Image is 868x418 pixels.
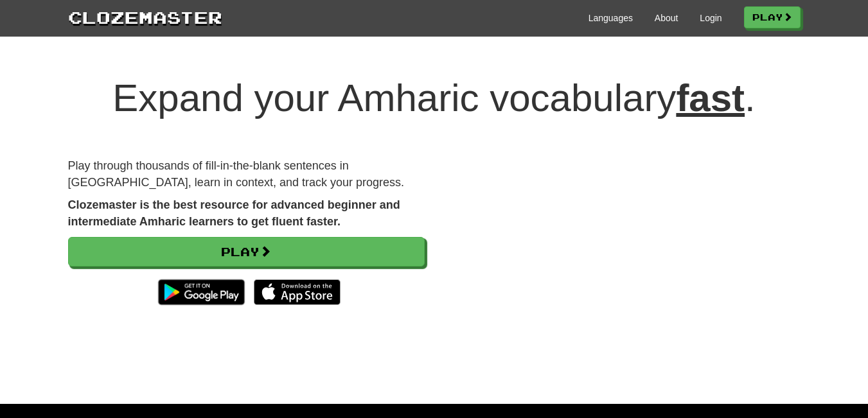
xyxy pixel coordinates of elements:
[68,5,222,29] a: Clozemaster
[68,158,425,191] p: Play through thousands of fill-in-the-blank sentences in [GEOGRAPHIC_DATA], learn in context, and...
[655,12,678,24] a: About
[700,12,722,24] a: Login
[589,12,633,24] a: Languages
[676,76,745,119] u: fast
[254,279,341,305] img: Download_on_the_App_Store_Badge_US-UK_135x40-25178aeef6eb6b83b96f5f2d004eda3bffbb37122de64afbaef7...
[68,237,425,266] a: Play
[152,273,251,311] img: Get it on Google Play
[68,198,400,228] strong: Clozemaster is the best resource for advanced beginner and intermediate Amharic learners to get f...
[68,77,801,119] h1: Expand your Amharic vocabulary .
[744,6,801,28] a: Play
